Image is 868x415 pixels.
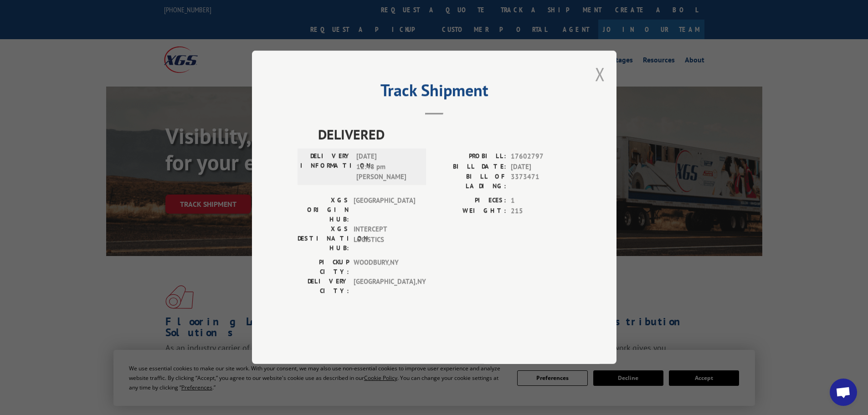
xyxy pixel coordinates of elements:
[354,277,415,296] span: [GEOGRAPHIC_DATA] , NY
[511,152,571,162] span: 17602797
[434,196,506,206] label: PIECES:
[511,206,571,216] span: 215
[298,196,349,225] label: XGS ORIGIN HUB:
[318,124,571,145] span: DELIVERED
[298,84,571,101] h2: Track Shipment
[434,206,506,216] label: WEIGHT:
[434,152,506,162] label: PROBILL:
[511,196,571,206] span: 1
[595,62,605,86] button: Close modal
[298,225,349,253] label: XGS DESTINATION HUB:
[354,258,415,277] span: WOODBURY , NY
[356,152,418,183] span: [DATE] 12:48 pm [PERSON_NAME]
[511,172,571,191] span: 3373471
[298,258,349,277] label: PICKUP CITY:
[298,277,349,296] label: DELIVERY CITY:
[300,152,352,183] label: DELIVERY INFORMATION:
[434,162,506,172] label: BILL DATE:
[354,196,415,225] span: [GEOGRAPHIC_DATA]
[434,172,506,191] label: BILL OF LADING:
[354,225,415,253] span: INTERCEPT LOGISTICS
[511,162,571,172] span: [DATE]
[830,379,857,406] div: Open chat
